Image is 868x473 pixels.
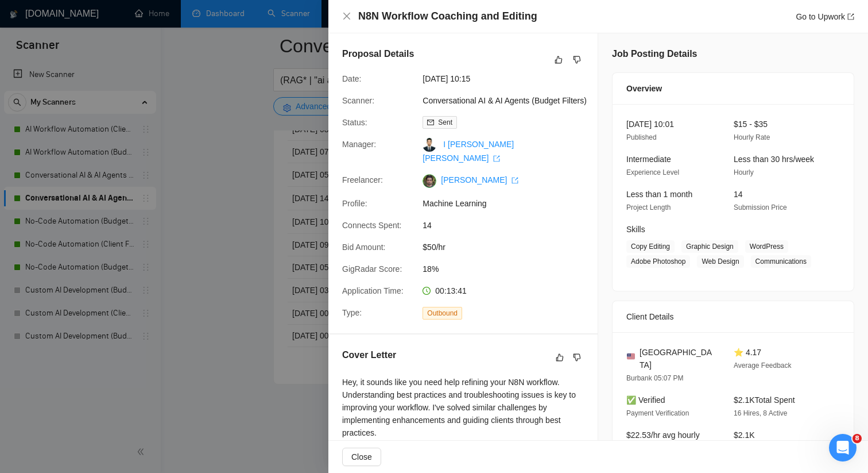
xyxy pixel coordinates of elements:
span: WordPress [745,240,788,253]
span: dislike [573,55,581,64]
span: export [847,13,854,20]
span: Freelancer: [342,175,383,184]
span: [DATE] 10:15 [423,72,595,85]
span: Average Feedback [734,362,792,370]
span: Less than 1 month [626,190,692,199]
span: like [555,55,563,64]
button: Close [342,11,351,21]
a: I [PERSON_NAME] [PERSON_NAME] export [423,140,514,163]
h5: Proposal Details [342,47,414,61]
span: mail [427,119,434,126]
h5: Job Posting Details [612,47,697,61]
span: GigRadar Score: [342,264,402,274]
span: Submission Price [734,203,787,211]
span: Project Length [626,203,671,211]
span: 18% [423,263,595,275]
button: Close [342,448,381,466]
div: Client Details [626,301,840,332]
span: [GEOGRAPHIC_DATA] [640,346,715,371]
span: $22.53/hr avg hourly rate paid [626,430,700,452]
span: Outbound [423,307,462,320]
span: Copy Editing [626,240,675,253]
button: like [552,53,565,67]
span: Web Design [697,255,743,268]
span: Profile: [342,199,367,208]
span: Published [626,133,657,141]
span: Communications [751,255,811,268]
button: like [553,351,567,364]
span: dislike [573,353,581,362]
a: Go to Upworkexport [796,12,854,21]
span: Type: [342,308,362,317]
span: export [511,177,518,184]
span: clock-circle [423,287,431,295]
span: Bid Amount: [342,243,386,252]
button: dislike [570,53,584,67]
span: $2.1K Total Spent [734,395,795,405]
span: 14 [734,190,743,199]
span: Graphic Design [681,240,738,253]
span: Overview [626,82,662,95]
img: c1cPalOImnYouGUwqAjd6nDruuAkmdSdKVPLvW4FFdSxgng5qOcTHr4cauHYGnNaj5 [423,174,436,188]
span: $2.1K [734,430,755,440]
span: 14 [423,219,595,232]
h4: N8N Workflow Coaching and Editing [358,9,537,24]
span: [DATE] 10:01 [626,120,674,129]
span: Date: [342,74,361,83]
iframe: Intercom live chat [829,434,857,462]
span: Skills [626,225,645,234]
span: 8 [852,434,862,443]
span: ⭐ 4.17 [734,348,761,357]
h5: Cover Letter [342,348,396,362]
span: 16 Hires, 8 Active [734,409,787,417]
span: $50/hr [423,241,595,253]
span: 00:13:41 [435,286,467,295]
span: Hourly Rate [734,133,770,141]
span: Manager: [342,140,376,149]
span: Burbank 05:07 PM [626,374,683,382]
span: $15 - $35 [734,120,768,129]
span: Scanner: [342,96,374,105]
span: Sent [438,118,452,126]
span: Conversational AI & AI Agents (Budget Filters) [423,94,595,107]
span: Intermediate [626,155,671,164]
span: Status: [342,118,367,127]
span: Payment Verification [626,409,689,417]
a: [PERSON_NAME] export [441,175,518,184]
span: like [556,353,564,362]
span: Experience Level [626,168,679,176]
span: Close [351,451,372,463]
span: export [493,155,500,162]
span: Application Time: [342,286,404,295]
span: Hourly [734,168,754,176]
span: Less than 30 hrs/week [734,155,814,164]
button: dislike [570,351,584,364]
img: 🇺🇸 [627,352,635,360]
span: Machine Learning [423,197,595,210]
span: close [342,11,351,21]
span: ✅ Verified [626,395,665,405]
span: Connects Spent: [342,221,402,230]
span: Adobe Photoshop [626,255,690,268]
